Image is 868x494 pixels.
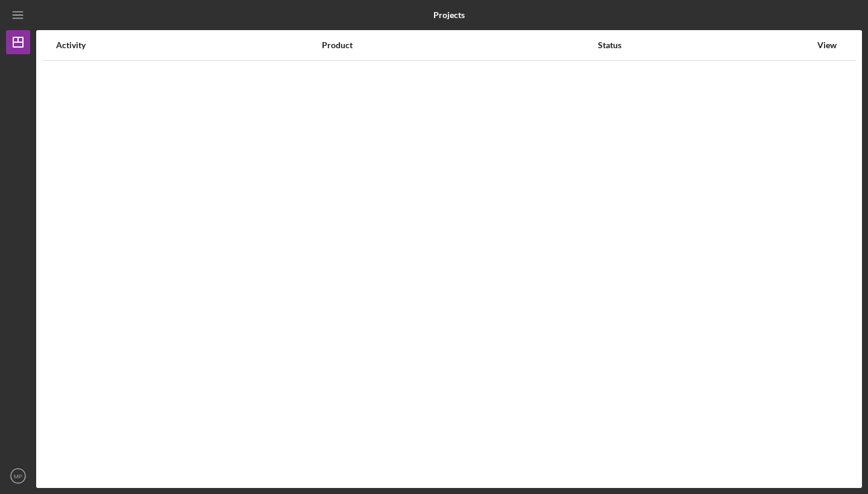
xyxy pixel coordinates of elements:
[6,464,30,488] button: MP
[322,40,597,50] div: Product
[14,473,22,480] text: MP
[433,10,465,20] b: Projects
[598,40,811,50] div: Status
[56,40,321,50] div: Activity
[812,40,842,50] div: View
